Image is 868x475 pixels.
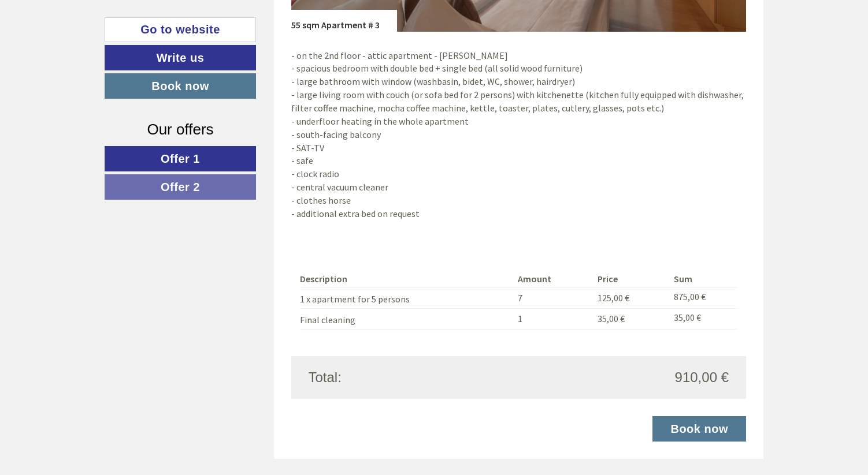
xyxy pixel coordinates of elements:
th: Price [593,270,669,288]
span: Offer 1 [161,152,200,165]
td: 1 x apartment for 5 persons [300,288,513,309]
div: Total: [300,368,519,387]
th: Amount [513,270,593,288]
a: Write us [105,45,256,70]
td: 1 [513,309,593,330]
th: Description [300,270,513,288]
th: Sum [669,270,737,288]
span: 125,00 € [598,292,629,304]
div: 55 sqm Apartment # 3 [291,10,397,32]
td: Final cleaning [300,309,513,330]
td: 35,00 € [669,309,737,330]
td: 7 [513,288,593,309]
p: - on the 2nd floor - attic apartment - [PERSON_NAME] - spacious bedroom with double bed + single ... [291,49,747,220]
div: Our offers [105,119,256,140]
span: 35,00 € [598,313,625,324]
span: 910,00 € [675,368,729,387]
a: Book now [652,416,746,442]
td: 875,00 € [669,288,737,309]
span: Offer 2 [161,181,200,193]
a: Go to website [105,17,256,42]
a: Book now [105,73,256,99]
